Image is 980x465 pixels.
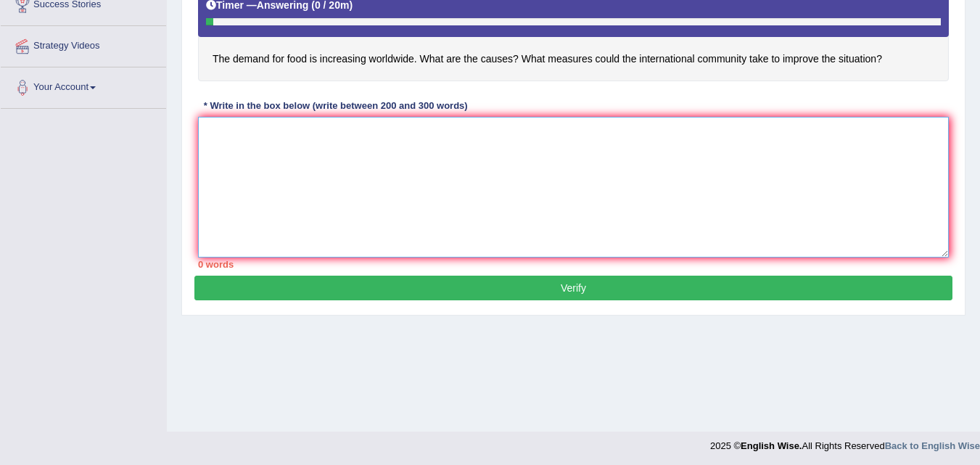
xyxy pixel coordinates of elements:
[198,99,473,113] div: * Write in the box below (write between 200 and 300 words)
[710,432,980,453] div: 2025 © All Rights Reserved
[741,440,802,451] strong: English Wise.
[1,26,166,62] a: Strategy Videos
[194,276,952,300] button: Verify
[198,258,949,271] div: 0 words
[1,67,166,104] a: Your Account
[885,440,980,451] a: Back to English Wise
